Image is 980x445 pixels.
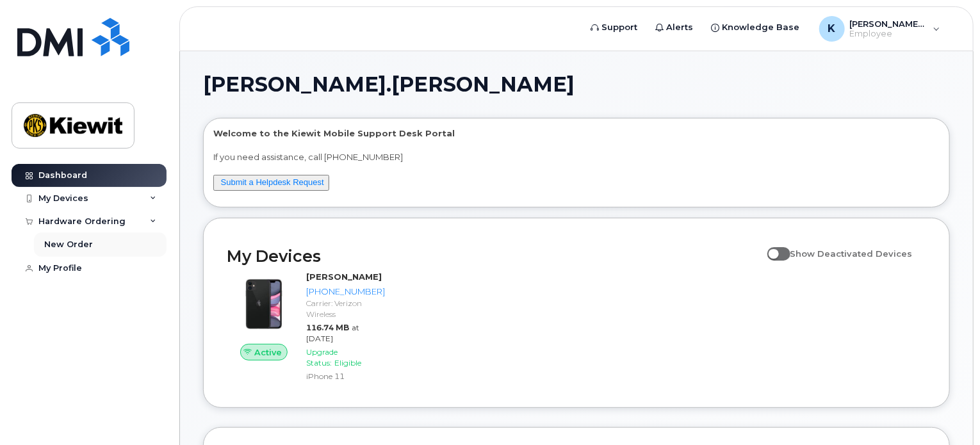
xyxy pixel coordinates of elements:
[237,277,291,331] img: iPhone_11.jpg
[306,298,385,320] div: Carrier: Verizon Wireless
[767,241,778,252] input: Show Deactivated Devices
[306,347,338,368] span: Upgrade Status:
[213,127,940,140] p: Welcome to the Kiewit Mobile Support Desk Portal
[306,371,385,382] div: iPhone 11
[924,389,970,435] iframe: Messenger Launcher
[306,323,359,343] span: at [DATE]
[213,151,940,163] p: If you need assistance, call [PHONE_NUMBER]
[213,175,329,191] button: Submit a Helpdesk Request
[306,271,382,282] strong: [PERSON_NAME]
[203,75,575,94] span: [PERSON_NAME].[PERSON_NAME]
[306,323,349,332] span: 116.74 MB
[334,358,361,368] span: Eligible
[221,177,324,187] a: Submit a Helpdesk Request
[254,346,282,359] span: Active
[227,247,761,266] h2: My Devices
[306,286,385,298] div: [PHONE_NUMBER]
[790,248,913,259] span: Show Deactivated Devices
[227,271,390,384] a: Active[PERSON_NAME][PHONE_NUMBER]Carrier: Verizon Wireless116.74 MBat [DATE]Upgrade Status:Eligib...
